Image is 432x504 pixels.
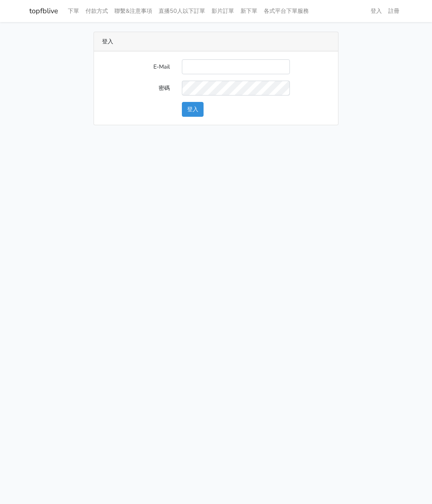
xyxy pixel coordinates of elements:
a: 影片訂單 [208,3,237,19]
a: 直播50人以下訂單 [155,3,208,19]
a: topfblive [29,3,58,19]
label: 密碼 [96,81,176,96]
a: 下單 [65,3,82,19]
a: 各式平台下單服務 [261,3,312,19]
div: 登入 [94,32,338,51]
a: 登入 [367,3,385,19]
label: E-Mail [96,59,176,74]
a: 付款方式 [82,3,111,19]
a: 註冊 [385,3,403,19]
a: 新下單 [237,3,261,19]
button: 登入 [182,102,204,117]
a: 聯繫&注意事項 [111,3,155,19]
